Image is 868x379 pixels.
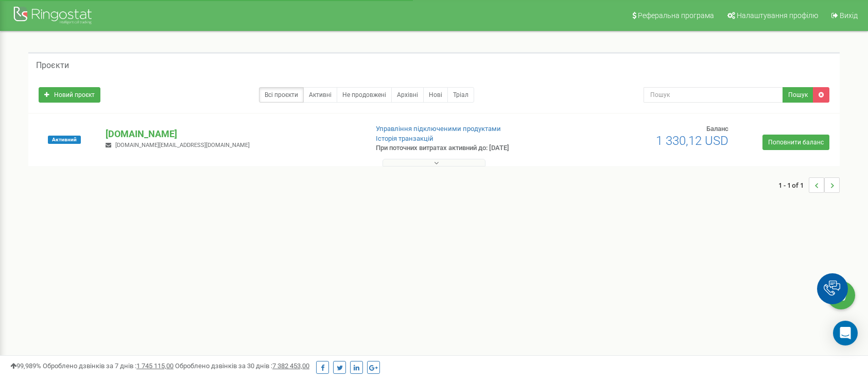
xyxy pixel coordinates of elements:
a: Тріал [447,87,474,103]
a: Нові [423,87,448,103]
span: Реферальна програма [638,11,714,20]
a: Поповнити баланс [762,135,829,150]
a: Активні [303,87,337,103]
span: Налаштування профілю [737,11,818,20]
p: [DOMAIN_NAME] [106,127,359,141]
span: Активний [48,136,81,144]
a: Новий проєкт [39,87,100,103]
span: Оброблено дзвінків за 30 днів : [175,362,309,370]
input: Пошук [644,87,784,103]
div: Open Intercom Messenger [833,321,858,345]
span: 99,989% [10,362,41,370]
nav: ... [778,167,840,203]
u: 7 382 453,00 [272,362,309,370]
p: При поточних витратах активний до: [DATE] [376,143,562,153]
a: Не продовжені [337,87,392,103]
h5: Проєкти [36,61,69,70]
a: Архівні [391,87,424,103]
a: Всі проєкти [259,87,304,103]
span: Баланс [706,125,728,133]
a: Управління підключеними продуктами [376,125,501,133]
span: 1 330,12 USD [656,134,728,148]
span: [DOMAIN_NAME][EMAIL_ADDRESS][DOMAIN_NAME] [115,142,250,149]
a: Історія транзакцій [376,135,433,142]
button: Пошук [783,87,813,103]
span: Вихід [840,11,858,20]
span: Оброблено дзвінків за 7 днів : [43,362,173,370]
span: 1 - 1 of 1 [778,177,809,193]
u: 1 745 115,00 [136,362,173,370]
